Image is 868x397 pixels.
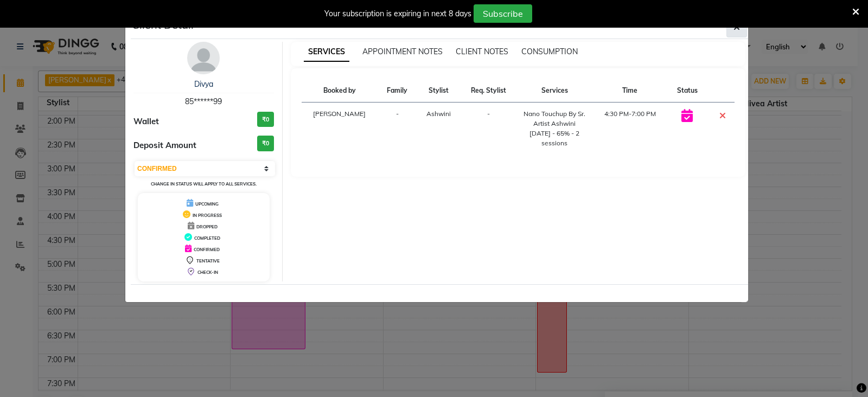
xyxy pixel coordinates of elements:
img: avatar [187,42,220,74]
h3: ₹0 [257,136,274,151]
td: [PERSON_NAME] [302,103,378,155]
span: CLIENT NOTES [456,47,508,56]
span: CONSUMPTION [521,47,578,56]
th: Status [668,79,707,103]
span: APPOINTMENT NOTES [362,47,443,56]
span: CONFIRMED [194,247,220,252]
span: IN PROGRESS [193,213,222,218]
th: Family [378,79,417,103]
small: Change in status will apply to all services. [151,181,257,187]
button: Subscribe [474,4,532,23]
span: Deposit Amount [133,139,196,152]
th: Booked by [302,79,378,103]
td: - [378,103,417,155]
span: UPCOMING [195,201,219,207]
td: - [461,103,517,155]
span: DROPPED [196,224,218,229]
td: 4:30 PM-7:00 PM [592,103,668,155]
th: Req. Stylist [461,79,517,103]
span: Ashwini [426,110,451,118]
span: Wallet [133,116,159,128]
th: Stylist [417,79,460,103]
div: Your subscription is expiring in next 8 days [324,8,471,20]
h3: ₹0 [257,112,274,127]
span: SERVICES [304,42,349,62]
a: Divya [194,79,213,89]
span: TENTATIVE [196,258,220,264]
span: CHECK-IN [197,270,218,275]
div: Nano Touchup By Sr. Artist Ashwini [DATE] - 65% - 2 sessions [523,109,586,148]
span: COMPLETED [194,235,220,241]
th: Time [592,79,668,103]
th: Services [516,79,592,103]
